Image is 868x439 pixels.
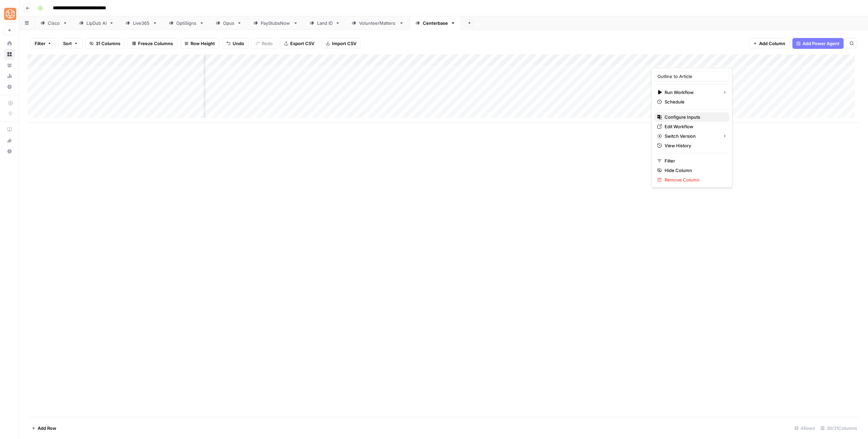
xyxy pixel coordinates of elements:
a: Live365 [120,16,163,30]
span: Switch Version [665,133,717,139]
div: LipDub AI [86,20,106,26]
div: VolunteerMatters [359,20,396,26]
button: Workspace: SimpleTiger [4,5,15,22]
div: Cisco [48,20,60,26]
button: Add Row [27,423,60,434]
a: Usage [4,71,15,81]
a: LipDub AI [73,16,120,30]
span: Sort [63,40,72,47]
a: AirOps Academy [4,124,15,135]
button: Add Power Agent [792,38,844,49]
button: Add Column [749,38,790,49]
span: Hide Column [665,167,724,174]
span: Add Column [759,40,785,47]
div: Live365 [133,20,150,26]
div: What's new? [4,135,15,146]
a: Your Data [4,60,15,71]
span: Filter [35,40,45,47]
button: Redo [251,38,277,49]
span: Schedule [665,98,724,105]
a: Home [4,38,15,49]
div: 4 Rows [792,423,818,434]
div: OptiSigns [176,20,197,26]
button: What's new? [4,135,15,146]
a: OptiSigns [163,16,210,30]
button: Filter [30,38,56,49]
a: Settings [4,81,15,92]
button: 31 Columns [85,38,125,49]
div: Opus [223,20,234,26]
button: Freeze Columns [127,38,177,49]
button: Import CSV [321,38,361,49]
a: Opus [210,16,248,30]
span: Add Power Agent [803,40,840,47]
span: Export CSV [290,40,314,47]
div: Centerbase [423,20,448,26]
span: Undo [233,40,244,47]
div: Land ID [317,20,333,26]
a: Browse [4,49,15,60]
div: 30/31 Columns [818,423,860,434]
span: Freeze Columns [138,40,173,47]
span: Configure Inputs [665,114,724,120]
button: Row Height [180,38,219,49]
a: VolunteerMatters [346,16,410,30]
a: Cisco [35,16,73,30]
button: Sort [59,38,82,49]
span: Row Height [191,40,215,47]
span: Import CSV [332,40,356,47]
span: Redo [262,40,273,47]
a: Centerbase [410,16,461,30]
button: Help + Support [4,146,15,157]
div: PayStubsNow [261,20,291,26]
span: Add Row [38,425,56,432]
span: Remove Column [665,176,724,183]
a: PayStubsNow [248,16,304,30]
button: Export CSV [280,38,319,49]
span: View History [665,142,724,149]
span: 31 Columns [96,40,120,47]
img: SimpleTiger Logo [4,8,16,20]
span: Filter [665,157,724,164]
button: Undo [222,38,249,49]
span: Edit Workflow [665,123,724,130]
span: Run Workflow [665,89,717,96]
a: Land ID [304,16,346,30]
